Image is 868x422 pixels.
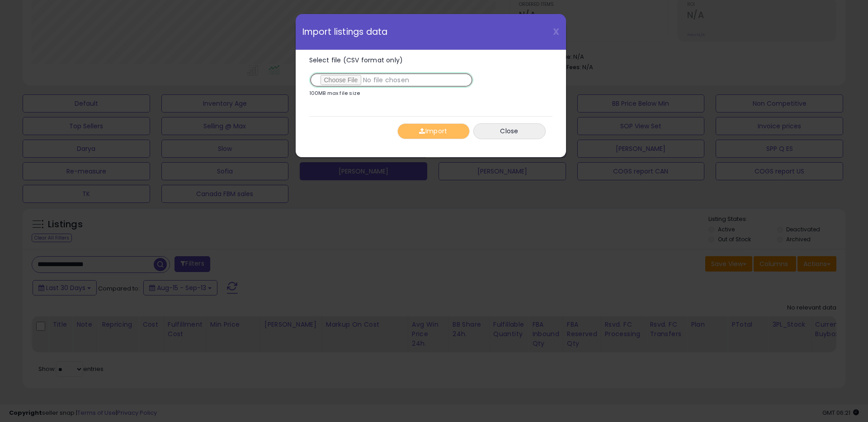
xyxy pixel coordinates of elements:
[302,28,388,36] span: Import listings data
[309,91,360,96] p: 100MB max file size
[397,123,470,139] button: Import
[309,56,403,65] span: Select file (CSV format only)
[553,25,559,38] span: X
[473,123,546,139] button: Close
